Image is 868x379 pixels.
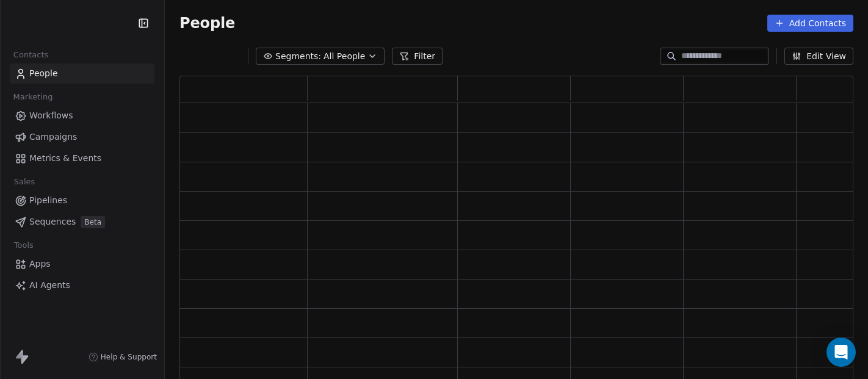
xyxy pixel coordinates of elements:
span: Campaigns [29,131,77,143]
span: Beta [81,216,105,228]
button: Edit View [784,48,853,65]
button: Add Contacts [767,15,853,32]
a: AI Agents [10,275,154,295]
a: Pipelines [10,190,154,211]
span: Marketing [8,88,58,106]
span: Sequences [29,215,76,228]
a: People [10,63,154,84]
span: People [179,14,235,32]
span: Segments: [275,50,321,63]
span: People [29,67,58,80]
span: Workflows [29,109,73,122]
span: Contacts [8,46,54,64]
a: Help & Support [89,352,157,362]
span: Apps [29,258,51,270]
a: Apps [10,254,154,274]
button: Filter [392,48,443,65]
a: Workflows [10,106,154,126]
span: Sales [9,173,40,191]
span: AI Agents [29,279,70,292]
a: SequencesBeta [10,212,154,232]
span: All People [324,50,365,63]
span: Tools [9,236,38,254]
a: Metrics & Events [10,148,154,168]
span: Help & Support [101,352,157,362]
span: Metrics & Events [29,152,101,165]
span: Pipelines [29,194,67,207]
div: Open Intercom Messenger [826,337,856,367]
a: Campaigns [10,127,154,147]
